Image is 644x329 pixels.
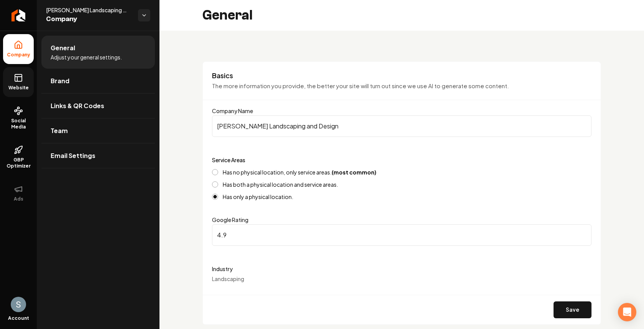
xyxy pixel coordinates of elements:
[332,169,376,176] strong: (most common)
[51,76,69,86] span: Brand
[46,14,132,25] span: Company
[11,297,26,312] button: Open user button
[4,52,33,58] span: Company
[3,157,34,169] span: GBP Optimizer
[3,100,34,136] a: Social Media
[212,107,253,114] label: Company Name
[212,156,245,163] label: Service Areas
[11,196,26,202] span: Ads
[223,169,376,175] label: Has no physical location, only service areas.
[3,118,34,130] span: Social Media
[41,118,155,143] a: Team
[212,264,591,273] label: Industry
[41,69,155,93] a: Brand
[554,301,591,318] button: Save
[212,275,244,282] span: Landscaping
[8,315,29,321] span: Account
[51,126,68,135] span: Team
[212,224,591,246] input: Google Rating
[46,6,132,14] span: [PERSON_NAME] Landscaping and Design
[3,67,34,97] a: Website
[212,71,591,80] h3: Basics
[223,182,338,187] label: Has both a physical location and service areas.
[212,216,248,223] label: Google Rating
[202,8,253,23] h2: General
[11,9,26,21] img: Rebolt Logo
[212,82,591,90] p: The more information you provide, the better your site will turn out since we use AI to generate ...
[51,151,95,160] span: Email Settings
[11,297,26,312] img: Saygun Erkaraman
[5,85,32,91] span: Website
[41,143,155,168] a: Email Settings
[51,53,122,61] span: Adjust your general settings.
[3,178,34,208] button: Ads
[51,101,104,110] span: Links & QR Codes
[3,139,34,175] a: GBP Optimizer
[51,43,75,53] span: General
[618,303,636,321] div: Open Intercom Messenger
[212,115,591,137] input: Company Name
[223,194,293,199] label: Has only a physical location.
[41,94,155,118] a: Links & QR Codes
